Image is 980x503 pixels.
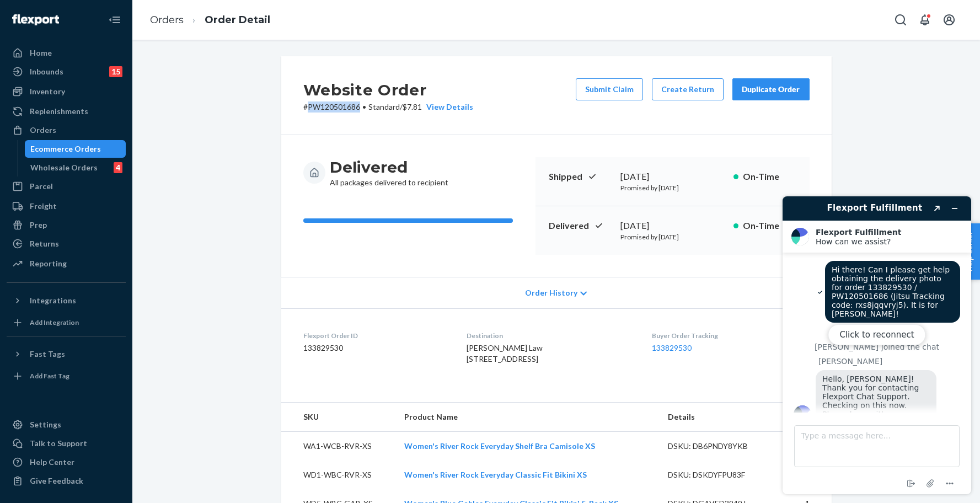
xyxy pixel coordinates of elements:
div: 15 [109,66,122,77]
a: Home [7,44,126,62]
iframe: To enrich screen reader interactions, please activate Accessibility in Grammarly extension settings [774,188,980,503]
td: WA1-WCB-RVR-XS [281,432,395,461]
button: Open notifications [914,9,936,31]
button: Open account menu [938,9,960,31]
button: View Details [422,101,473,113]
a: Orders [7,121,126,139]
div: Inbounds [30,66,63,77]
th: SKU [281,403,395,432]
dt: Buyer Order Tracking [652,331,810,340]
h2: Website Order [303,78,473,101]
div: All packages delivered to recipient [330,157,448,188]
div: Home [30,47,52,58]
div: Inventory [30,86,65,97]
div: Add Integration [30,318,79,327]
a: Orders [150,14,184,26]
span: • [362,102,366,111]
div: Prep [30,220,47,231]
a: Replenishments [7,103,126,120]
button: Give Feedback [7,472,126,490]
div: Reporting [30,258,67,269]
div: Ecommerce Orders [30,143,101,154]
a: Reporting [7,255,126,272]
a: Settings [7,416,126,434]
button: Open Search Box [890,9,912,31]
div: Duplicate Order [742,84,800,95]
a: Prep [7,216,126,234]
h3: Delivered [330,157,448,177]
button: Talk to Support [7,435,126,452]
button: Fast Tags [7,345,126,363]
div: Wholesale Orders [30,162,98,173]
a: Add Integration [7,314,126,331]
div: Integrations [30,295,76,306]
a: 133829530 [652,343,692,352]
a: Returns [7,235,126,253]
button: Close Navigation [104,9,126,31]
p: Shipped [549,170,612,183]
a: Inventory [7,83,126,100]
p: Promised by [DATE] [620,183,725,192]
p: Delivered [549,220,612,232]
div: Fast Tags [30,349,65,360]
td: WD1-WBC-RVR-XS [281,461,395,489]
div: Replenishments [30,106,88,117]
a: Inbounds15 [7,63,126,81]
div: Returns [30,238,59,249]
p: Promised by [DATE] [620,232,725,242]
div: Freight [30,201,57,212]
span: Chat [24,8,47,18]
img: Flexport logo [12,14,59,25]
a: Order Detail [205,14,270,26]
dt: Flexport Order ID [303,331,449,340]
p: # PW120501686 / $7.81 [303,101,473,113]
a: Women's River Rock Everyday Classic Fit Bikini XS [404,470,587,479]
a: Wholesale Orders4 [25,159,126,176]
ol: breadcrumbs [141,4,279,36]
span: [PERSON_NAME] Law [STREET_ADDRESS] [467,343,543,363]
a: Ecommerce Orders [25,140,126,158]
div: Give Feedback [30,475,83,486]
div: Add Fast Tag [30,371,69,381]
span: Order History [525,287,577,298]
div: DSKU: DB6PNDY8YKB [668,441,772,452]
span: Standard [368,102,400,111]
a: Freight [7,197,126,215]
button: Duplicate Order [732,78,810,100]
p: On-Time [743,220,796,232]
button: Integrations [7,292,126,309]
div: Settings [30,419,61,430]
div: Orders [30,125,56,136]
th: Details [659,403,780,432]
a: Help Center [7,453,126,471]
p: On-Time [743,170,796,183]
dd: 133829530 [303,343,449,354]
button: Submit Claim [576,78,643,100]
div: 4 [114,162,122,173]
a: Parcel [7,178,126,195]
div: Parcel [30,181,53,192]
a: Add Fast Tag [7,367,126,385]
a: Women's River Rock Everyday Shelf Bra Camisole XS [404,441,595,451]
button: Create Return [652,78,724,100]
div: Help Center [30,457,74,468]
div: DSKU: DSKDYFPU83F [668,469,772,480]
div: Talk to Support [30,438,87,449]
dt: Destination [467,331,634,340]
div: [DATE] [620,220,725,232]
th: Product Name [395,403,659,432]
div: [DATE] [620,170,725,183]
